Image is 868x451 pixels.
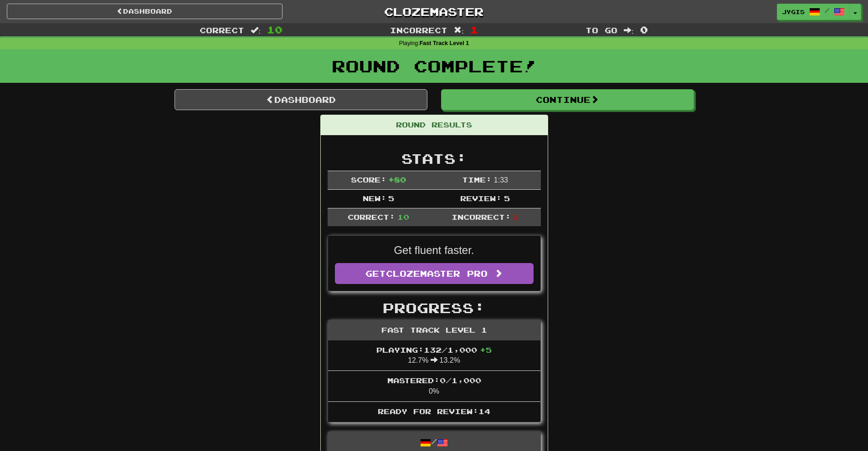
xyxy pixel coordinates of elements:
a: GetClozemaster Pro [335,263,534,284]
span: 1 [513,213,519,221]
span: + 5 [480,345,492,354]
span: : [624,26,634,34]
h2: Stats: [328,151,541,166]
span: : [454,26,464,34]
li: 12.7% 13.2% [328,340,540,371]
span: Clozemaster Pro [386,269,488,279]
a: Jygis / [777,4,850,20]
span: Score: [351,175,386,184]
span: 0 [640,24,648,35]
span: Incorrect [390,25,447,35]
span: / [825,7,829,14]
span: Incorrect: [452,213,511,221]
span: : [251,26,261,34]
span: Time: [462,175,492,184]
span: 5 [388,194,394,203]
a: Dashboard [175,89,427,110]
span: 1 [470,24,478,35]
span: Ready for Review: 14 [378,407,490,416]
div: Round Results [321,115,548,135]
p: Get fluent faster. [335,243,534,258]
h2: Progress: [328,300,541,315]
span: Review: [460,194,502,203]
span: 5 [504,194,510,203]
span: + 80 [388,175,406,184]
span: Correct: [348,213,395,221]
a: Dashboard [7,4,282,19]
span: Playing: 132 / 1,000 [376,345,492,354]
span: 10 [267,24,282,35]
span: Correct [200,25,244,35]
span: To go [586,25,617,35]
span: New: [363,194,386,203]
span: Jygis [782,8,805,16]
span: 10 [397,213,409,221]
li: 0% [328,370,540,402]
div: Fast Track Level 1 [328,320,540,340]
span: Mastered: 0 / 1,000 [387,376,481,385]
h1: Round Complete! [3,57,865,75]
button: Continue [441,89,694,110]
strong: Fast Track Level 1 [420,40,469,46]
a: Clozemaster [296,4,572,20]
span: 1 : 33 [494,176,508,184]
